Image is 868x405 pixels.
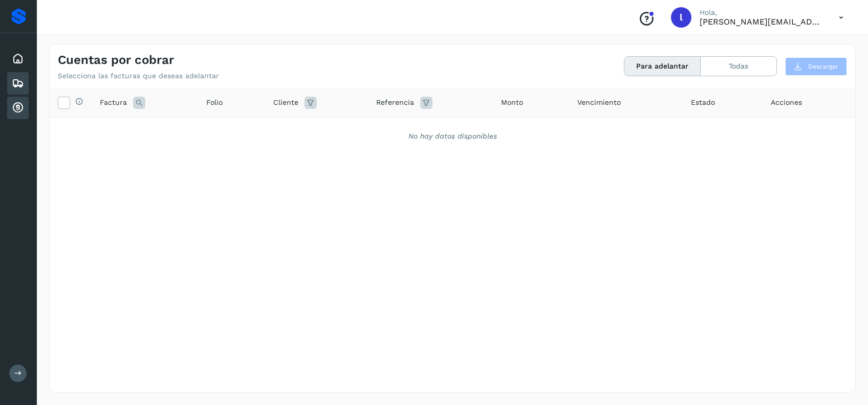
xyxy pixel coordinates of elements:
div: Embarques [7,72,29,95]
h4: Cuentas por cobrar [58,53,174,67]
span: Descargar [808,62,838,71]
span: Folio [206,97,223,108]
span: Acciones [771,97,802,108]
button: Todas [701,57,776,76]
button: Descargar [785,57,847,76]
span: Referencia [376,97,414,108]
span: Estado [691,97,715,108]
div: No hay datos disponibles [63,131,842,142]
span: Monto [501,97,523,108]
span: Cliente [273,97,298,108]
p: lorena.rojo@serviciosatc.com.mx [700,17,822,27]
div: Inicio [7,48,29,70]
span: Vencimiento [577,97,621,108]
p: Selecciona las facturas que deseas adelantar [58,72,219,80]
button: Para adelantar [624,57,701,76]
p: Hola, [700,8,822,17]
div: Cuentas por cobrar [7,97,29,119]
span: Factura [100,97,127,108]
